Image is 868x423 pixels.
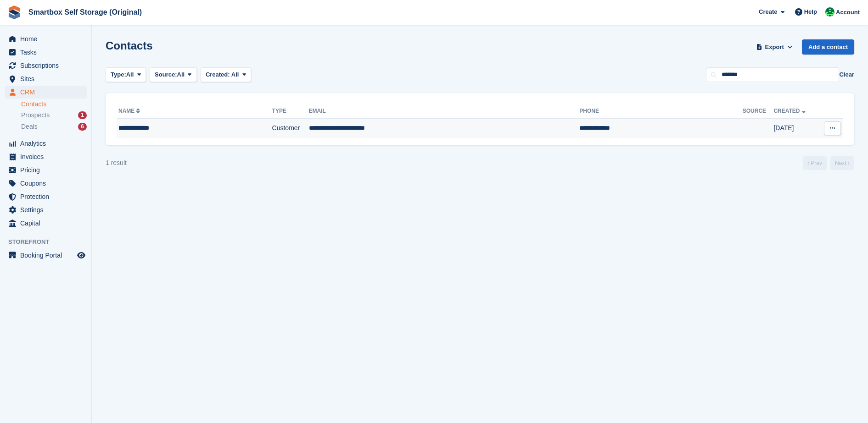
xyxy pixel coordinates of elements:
a: menu [5,203,87,216]
a: Contacts [21,100,87,109]
a: menu [5,86,87,99]
span: Create [759,7,777,16]
span: Invoices [20,150,75,163]
span: Created: [206,71,230,78]
button: Type: All [106,67,146,82]
a: menu [5,150,87,163]
span: All [231,71,239,78]
a: menu [5,59,87,72]
span: CRM [20,86,75,99]
span: Export [765,43,784,52]
span: Help [804,7,817,16]
a: Smartbox Self Storage (Original) [25,5,146,20]
a: menu [5,190,87,203]
th: Type [272,104,309,119]
span: Coupons [20,177,75,190]
a: Next [830,156,854,170]
div: 1 result [106,158,127,168]
span: All [177,70,185,79]
button: Clear [839,70,854,79]
button: Export [754,39,795,55]
span: Protection [20,190,75,203]
a: menu [5,137,87,150]
span: Deals [21,122,38,131]
button: Created: All [201,67,251,82]
td: [DATE] [773,119,818,138]
button: Source: All [150,67,197,82]
a: Prospects 1 [21,110,87,120]
span: Booking Portal [20,249,75,262]
th: Source [743,104,774,119]
a: menu [5,33,87,45]
span: Type: [111,70,126,79]
img: Kayleigh Devlin [825,7,834,16]
h1: Contacts [106,39,153,52]
th: Phone [579,104,742,119]
a: Name [118,108,142,114]
a: menu [5,177,87,190]
nav: Page [801,156,856,170]
td: Customer [272,119,309,138]
span: Home [20,33,75,45]
span: Tasks [20,46,75,59]
span: Capital [20,217,75,230]
a: Created [773,108,807,114]
img: stora-icon-8386f47178a22dfd0bd8f6a31ec36ba5ce8667c1dd55bd0f319d3a0aa187defe.svg [7,5,21,19]
th: Email [309,104,580,119]
div: 6 [78,123,87,131]
a: Deals 6 [21,122,87,132]
span: Analytics [20,137,75,150]
span: Source: [155,70,177,79]
a: menu [5,46,87,59]
span: Pricing [20,164,75,176]
a: Add a contact [802,39,854,55]
a: menu [5,249,87,262]
a: menu [5,72,87,85]
a: Preview store [76,250,87,261]
span: Storefront [8,237,91,247]
span: Settings [20,203,75,216]
span: Subscriptions [20,59,75,72]
a: menu [5,217,87,230]
a: menu [5,164,87,176]
span: Prospects [21,111,50,120]
a: Previous [803,156,827,170]
span: Sites [20,72,75,85]
div: 1 [78,111,87,119]
span: Account [836,8,860,17]
span: All [126,70,134,79]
